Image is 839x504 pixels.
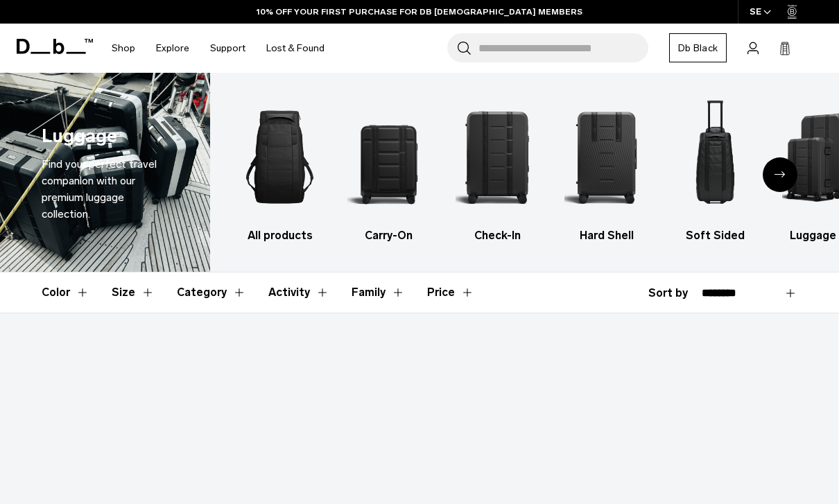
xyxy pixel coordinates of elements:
img: Db [238,94,322,220]
a: Explore [156,24,189,73]
h1: Luggage [42,122,117,150]
span: Find your perfect travel companion with our premium luggage collection. [42,157,157,220]
img: Db [347,94,431,220]
a: Db All products [238,94,322,244]
button: Toggle Filter [42,272,89,313]
a: Lost & Found [266,24,325,73]
h3: Soft Sided [673,227,758,244]
img: Db [456,94,540,220]
li: 3 / 6 [456,94,540,244]
li: 2 / 6 [347,94,431,244]
div: Next slide [763,157,797,192]
h3: Hard Shell [564,227,649,244]
button: Toggle Filter [352,272,405,313]
li: 4 / 6 [564,94,649,244]
a: Db Black [669,33,727,62]
h3: Carry-On [347,227,431,244]
button: Toggle Filter [268,272,329,313]
h3: All products [238,227,322,244]
nav: Main Navigation [101,24,335,73]
h3: Check-In [456,227,540,244]
img: Db [673,94,758,220]
button: Toggle Filter [112,272,155,313]
button: Toggle Filter [177,272,246,313]
li: 5 / 6 [673,94,758,244]
li: 1 / 6 [238,94,322,244]
a: Db Hard Shell [564,94,649,244]
a: Db Carry-On [347,94,431,244]
button: Toggle Price [427,272,474,313]
a: Shop [112,24,135,73]
a: Db Check-In [456,94,540,244]
a: Db Soft Sided [673,94,758,244]
img: Db [564,94,649,220]
a: 10% OFF YOUR FIRST PURCHASE FOR DB [DEMOGRAPHIC_DATA] MEMBERS [257,6,582,18]
a: Support [210,24,245,73]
